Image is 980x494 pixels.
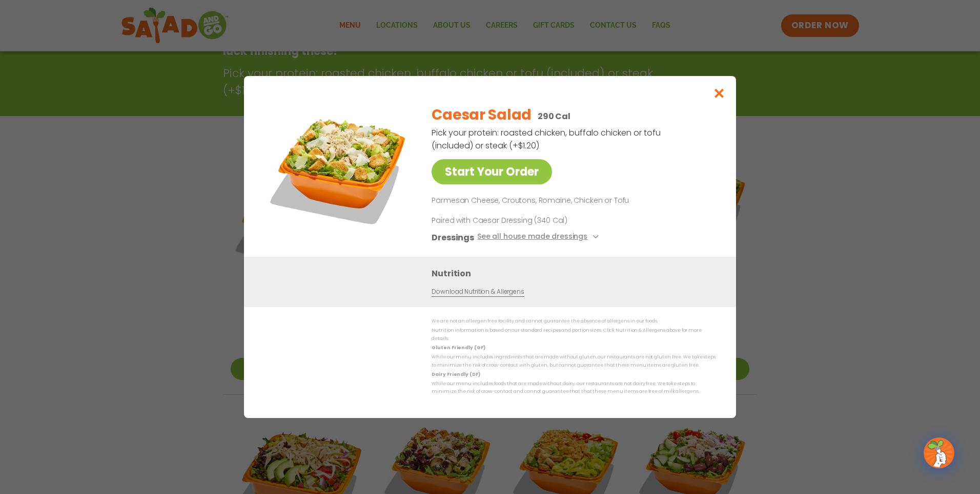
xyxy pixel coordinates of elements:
[432,104,532,126] h2: Caesar Salad
[432,126,662,152] p: Pick your protein: roasted chicken, buffalo chicken or tofu (included) or steak (+$1.20)
[432,215,621,226] p: Paired with Caesar Dressing (340 Cal)
[267,97,411,240] img: Featured product photo for Caesar Salad
[432,287,524,297] a: Download Nutrition & Allergens
[432,345,485,351] strong: Gluten Friendly (GF)
[432,195,711,207] p: Parmesan Cheese, Croutons, Romaine, Chicken or Tofu
[703,76,736,110] button: Close modal
[432,317,716,325] p: We are not an allergen free facility and cannot guarantee the absence of allergens in our foods.
[432,159,552,184] a: Start Your Order
[432,371,480,377] strong: Dairy Friendly (DF)
[925,439,953,467] img: wpChatIcon
[432,353,716,369] p: While our menu includes ingredients that are made without gluten, our restaurants are not gluten ...
[432,267,721,280] h3: Nutrition
[477,231,602,244] button: See all house made dressings
[432,380,716,396] p: While our menu includes foods that are made without dairy, our restaurants are not dairy free. We...
[432,231,474,244] h3: Dressings
[432,327,716,343] p: Nutrition information is based on our standard recipes and portion sizes. Click Nutrition & Aller...
[538,110,570,123] p: 290 Cal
